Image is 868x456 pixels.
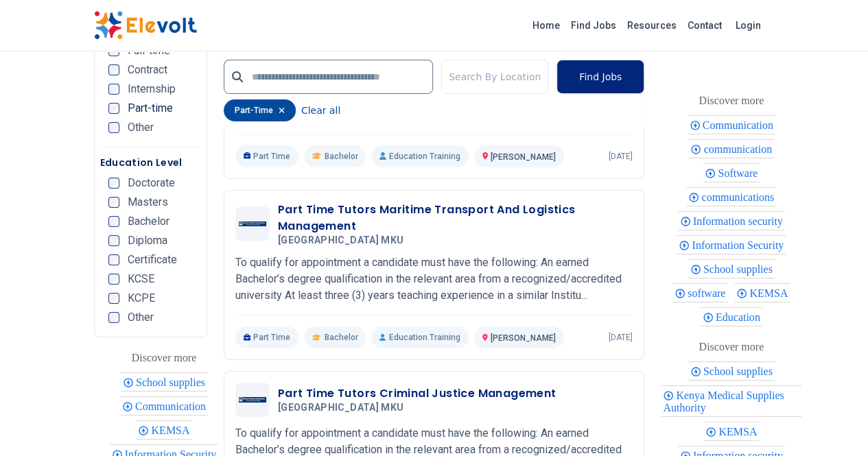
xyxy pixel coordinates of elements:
[716,311,764,323] span: Education
[108,216,119,227] input: Bachelor
[121,372,207,392] div: School supplies
[128,103,173,114] span: Part-time
[799,390,868,456] iframe: Chat Widget
[324,332,357,343] span: Bachelor
[108,178,119,189] input: Doctorate
[128,122,154,133] span: Other
[128,274,154,285] span: KCSE
[278,385,556,402] h3: Part Time Tutors Criminal Justice Management
[527,14,565,36] a: Home
[686,187,776,206] div: communications
[108,293,119,304] input: KCPE
[235,326,299,348] p: Part Time
[108,235,119,246] input: Diploma
[609,151,633,162] p: [DATE]
[371,145,468,167] p: Education Training
[108,103,119,114] input: Part-time
[491,152,556,162] span: [PERSON_NAME]
[128,293,155,304] span: KCPE
[94,11,197,40] img: Elevolt
[235,254,633,304] p: To qualify for appointment a candidate must have the following: An earned Bachelor’s degree quali...
[120,396,208,416] div: Communication
[128,84,176,95] span: Internship
[699,91,764,110] div: These are topics related to the article that might interest you
[224,99,296,121] div: part-time
[108,122,119,133] input: Other
[278,235,403,247] span: [GEOGRAPHIC_DATA] MKU
[688,139,774,158] div: communication
[128,45,170,56] span: Full-time
[239,221,266,227] img: Mount Kenya University MKU
[128,197,168,208] span: Masters
[718,167,762,179] span: Software
[556,60,644,94] button: Find Jobs
[701,191,778,203] span: communications
[301,99,340,121] button: Clear all
[136,420,191,440] div: KEMSA
[718,426,761,437] span: KEMSA
[661,385,801,417] div: Kenya Medical Supplies Authority
[727,12,769,39] a: Login
[609,332,633,343] p: [DATE]
[672,283,727,302] div: software
[688,287,729,299] span: software
[688,259,775,278] div: School supplies
[688,115,775,134] div: Communication
[703,143,776,155] span: communication
[108,312,119,323] input: Other
[678,211,785,230] div: Information security
[151,424,193,436] span: KEMSA
[663,389,784,413] span: Kenya Medical Supplies Authority
[703,365,777,377] span: School supplies
[108,274,119,285] input: KCSE
[128,254,177,265] span: Certificate
[491,333,556,343] span: [PERSON_NAME]
[128,64,167,75] span: Contract
[565,14,622,36] a: Find Jobs
[278,402,403,414] span: [GEOGRAPHIC_DATA] MKU
[235,202,633,349] a: Mount Kenya University MKUPart Time Tutors Maritime Transport And Logistics Management[GEOGRAPHIC...
[371,326,468,348] p: Education Training
[128,312,154,323] span: Other
[688,361,775,381] div: School supplies
[132,348,197,368] div: These are topics related to the article that might interest you
[278,202,633,235] h3: Part Time Tutors Maritime Transport And Logistics Management
[703,119,777,131] span: Communication
[703,422,759,441] div: KEMSA
[108,197,119,208] input: Masters
[239,397,266,403] img: Mount Kenya University MKU
[108,64,119,75] input: Contract
[703,163,760,182] div: Software
[128,235,167,246] span: Diploma
[108,84,119,95] input: Internship
[749,287,792,299] span: KEMSA
[682,14,727,36] a: Contact
[701,307,762,326] div: Education
[128,178,175,189] span: Doctorate
[693,215,787,227] span: Information security
[135,400,210,412] span: Communication
[692,239,788,251] span: Information Security
[703,263,777,275] span: School supplies
[734,283,790,302] div: KEMSA
[128,216,169,227] span: Bachelor
[324,151,357,162] span: Bachelor
[699,337,764,357] div: These are topics related to the article that might interest you
[100,156,201,169] h5: Education Level
[108,254,119,265] input: Certificate
[136,376,209,388] span: School supplies
[235,145,299,167] p: Part Time
[677,235,786,254] div: Information Security
[622,14,682,36] a: Resources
